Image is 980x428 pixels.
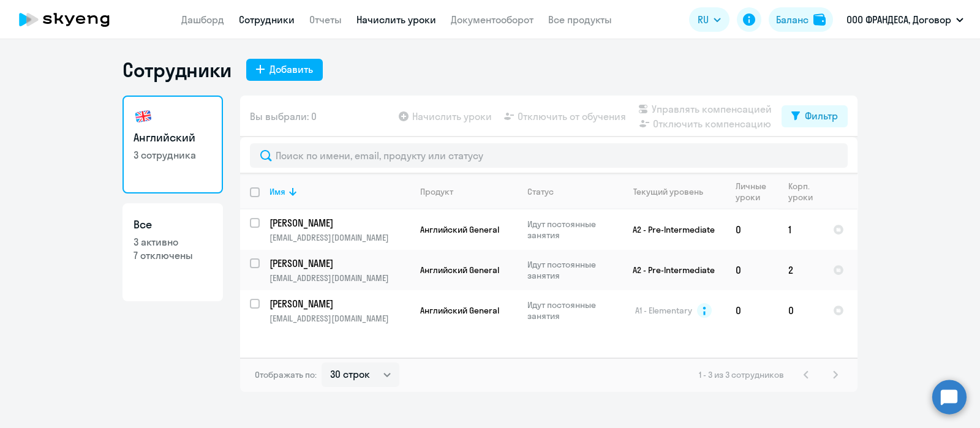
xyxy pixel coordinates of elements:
button: Балансbalance [769,7,833,32]
td: 0 [778,290,823,331]
button: ООО ФРАНДЕСА, Договор [840,5,970,34]
div: Продукт [420,186,517,197]
p: Идут постоянные занятия [527,219,611,241]
span: RU [698,12,709,27]
p: [EMAIL_ADDRESS][DOMAIN_NAME] [269,272,410,283]
div: Статус [527,186,611,197]
input: Поиск по имени, email, продукту или статусу [250,143,848,168]
div: Текущий уровень [633,186,703,197]
a: Документооборот [451,13,533,26]
div: Фильтр [805,108,838,123]
td: 0 [726,290,778,331]
a: Отчеты [309,13,342,26]
a: [PERSON_NAME] [269,216,410,230]
h3: Все [134,217,212,233]
p: Идут постоянные занятия [527,299,611,321]
span: Английский General [420,305,499,316]
h3: Английский [134,130,212,146]
div: Текущий уровень [622,186,725,197]
a: Английский3 сотрудника [123,96,223,193]
div: Статус [527,186,554,197]
span: Вы выбрали: 0 [250,109,317,124]
td: 0 [726,250,778,290]
span: Отображать по: [255,369,317,380]
span: A1 - Elementary [635,305,692,316]
p: 3 активно [134,235,212,249]
td: 0 [726,209,778,250]
p: 3 сотрудника [134,148,212,162]
img: english [134,107,153,126]
td: A2 - Pre-Intermediate [612,209,726,250]
div: Добавить [269,62,313,77]
div: Корп. уроки [788,181,823,203]
p: 7 отключены [134,249,212,262]
button: Добавить [246,59,323,81]
span: Английский General [420,265,499,276]
a: [PERSON_NAME] [269,297,410,310]
h1: Сотрудники [123,58,232,82]
a: Начислить уроки [356,13,436,26]
div: Корп. уроки [788,181,815,203]
div: Баланс [776,12,809,27]
td: A2 - Pre-Intermediate [612,250,726,290]
p: [PERSON_NAME] [269,216,408,230]
div: Личные уроки [736,181,770,203]
p: [EMAIL_ADDRESS][DOMAIN_NAME] [269,232,410,243]
td: 2 [778,250,823,290]
p: [PERSON_NAME] [269,297,408,310]
span: 1 - 3 из 3 сотрудников [699,369,784,380]
button: Фильтр [782,105,848,127]
span: Английский General [420,224,499,235]
div: Имя [269,186,285,197]
a: Дашборд [181,13,224,26]
td: 1 [778,209,823,250]
p: Идут постоянные занятия [527,259,611,281]
div: Продукт [420,186,453,197]
a: Сотрудники [239,13,295,26]
div: Имя [269,186,410,197]
p: ООО ФРАНДЕСА, Договор [846,12,951,27]
p: [EMAIL_ADDRESS][DOMAIN_NAME] [269,313,410,324]
a: Все продукты [548,13,612,26]
a: [PERSON_NAME] [269,257,410,270]
button: RU [689,7,729,32]
a: Все3 активно7 отключены [123,203,223,301]
p: [PERSON_NAME] [269,257,408,270]
div: Личные уроки [736,181,778,203]
img: balance [813,13,826,26]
